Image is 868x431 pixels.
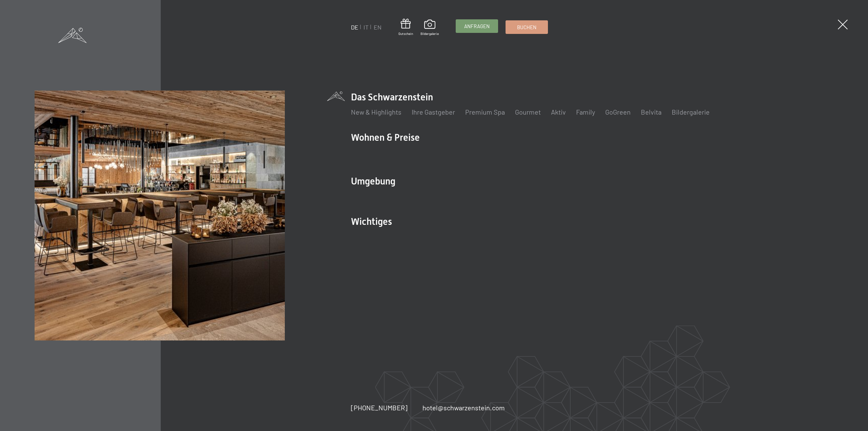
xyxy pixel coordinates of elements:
span: Buchen [517,24,536,31]
span: [PHONE_NUMBER] [351,404,408,412]
a: IT [363,23,369,31]
a: Anfragen [456,20,498,33]
a: Gourmet [515,108,541,116]
a: DE [351,23,358,31]
span: Anfragen [464,23,490,30]
a: Premium Spa [465,108,505,116]
a: EN [374,23,381,31]
a: New & Highlights [351,108,401,116]
span: Bildergalerie [420,31,439,36]
a: Bildergalerie [672,108,710,116]
a: Belvita [641,108,662,116]
a: Ihre Gastgeber [412,108,455,116]
a: Bildergalerie [420,20,439,36]
a: GoGreen [605,108,631,116]
a: Gutschein [398,19,413,36]
a: Family [576,108,595,116]
a: [PHONE_NUMBER] [351,403,408,412]
a: hotel@schwarzenstein.com [422,403,505,412]
a: Buchen [506,21,548,34]
span: Gutschein [398,31,413,36]
img: Wellnesshotel Südtirol SCHWARZENSTEIN - Wellnessurlaub in den Alpen [35,91,284,340]
a: Aktiv [551,108,566,116]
